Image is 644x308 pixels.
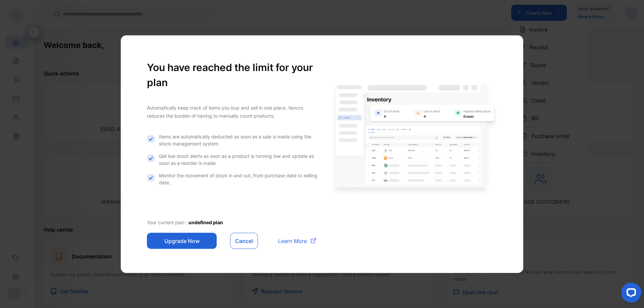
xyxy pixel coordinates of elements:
img: Icon [147,135,155,143]
iframe: LiveChat chat widget [616,280,644,308]
img: Icon [147,154,155,162]
span: Your current plan : [147,219,189,225]
img: Icon [147,174,155,182]
p: Get low stock alerts as soon as a product is running low and update as soon as a reorder is made [159,152,319,166]
button: Upgrade Now [147,233,217,249]
span: Automatically keep track of items you buy and sell in one place. Vencru reduces the burden of hav... [147,105,303,118]
a: Learn More [271,237,316,245]
span: undefined plan [189,219,223,225]
p: Items are automatically deducted as soon as a sale is made using the stock management system [159,133,319,147]
button: Cancel [230,233,258,249]
p: Monitor the movement of stock in and out, from purchase date to selling date. [159,172,319,186]
span: Learn More [278,237,307,245]
h1: You have reached the limit for your plan [147,60,319,90]
img: inventory gating [332,81,497,196]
